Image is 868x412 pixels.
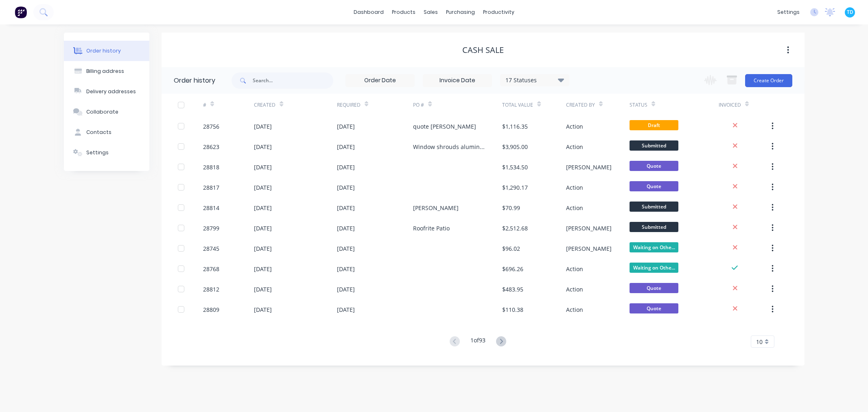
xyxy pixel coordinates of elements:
span: TD [847,9,853,16]
div: [DATE] [254,183,272,192]
div: Action [566,265,583,273]
div: settings [773,6,804,18]
div: [DATE] [254,122,272,131]
div: $3,905.00 [502,142,528,151]
div: [DATE] [254,204,272,212]
input: Invoice Date [423,75,492,87]
div: # [203,94,254,116]
div: $2,512.68 [502,224,528,232]
div: [PERSON_NAME] [566,244,612,253]
button: Order history [64,41,149,61]
div: Action [566,142,583,151]
img: Factory [15,6,27,18]
button: Settings [64,142,149,163]
div: [DATE] [337,305,355,314]
span: Waiting on Othe... [630,242,678,252]
button: Collaborate [64,102,149,122]
span: Draft [630,120,678,130]
div: 28818 [203,163,219,171]
div: Billing address [86,68,124,75]
div: CASH SALE [462,45,504,55]
div: $1,290.17 [502,183,528,192]
div: Order history [174,76,215,85]
div: $696.26 [502,265,523,273]
div: quote [PERSON_NAME] [413,122,476,131]
div: [DATE] [254,265,272,273]
div: [DATE] [254,244,272,253]
button: Create Order [745,74,792,87]
div: [DATE] [337,163,355,171]
div: [DATE] [337,142,355,151]
div: products [388,6,420,18]
div: Created By [566,101,595,109]
span: Quote [630,283,678,293]
div: $110.38 [502,305,523,314]
button: Contacts [64,122,149,142]
div: Action [566,285,583,294]
div: [DATE] [337,183,355,192]
input: Order Date [346,75,414,87]
div: purchasing [442,6,479,18]
div: Delivery addresses [86,88,136,95]
button: Billing address [64,61,149,81]
div: 17 Statuses [501,76,569,85]
div: 28799 [203,224,219,232]
div: 28768 [203,265,219,273]
div: PO # [413,94,502,116]
a: dashboard [350,6,388,18]
div: Total Value [502,101,533,109]
span: Quote [630,161,678,171]
div: [DATE] [254,142,272,151]
div: Required [337,101,361,109]
div: [DATE] [337,224,355,232]
div: 28756 [203,122,219,131]
div: $1,116.35 [502,122,528,131]
div: productivity [479,6,518,18]
div: Status [630,94,719,116]
button: Delivery addresses [64,81,149,102]
div: $483.95 [502,285,523,294]
div: # [203,101,206,109]
span: Submitted [630,222,678,232]
div: Window shrouds aluminium [413,142,486,151]
div: $70.99 [502,204,520,212]
div: [DATE] [337,285,355,294]
div: Order history [86,47,121,55]
div: 1 of 93 [470,336,485,348]
div: Created [254,94,337,116]
div: Invoiced [719,101,741,109]
div: $1,534.50 [502,163,528,171]
div: [DATE] [254,285,272,294]
input: Search... [253,72,333,89]
div: [PERSON_NAME] [413,204,459,212]
div: [DATE] [337,204,355,212]
div: Status [630,101,647,109]
span: Submitted [630,202,678,212]
div: Roofrite Patio [413,224,450,232]
div: Action [566,183,583,192]
span: Submitted [630,140,678,151]
div: Created [254,101,275,109]
div: Invoiced [719,94,770,116]
span: Quote [630,303,678,313]
span: Waiting on Othe... [630,263,678,273]
div: Action [566,122,583,131]
div: [DATE] [254,224,272,232]
div: Created By [566,94,630,116]
span: 10 [756,337,763,346]
div: 28809 [203,305,219,314]
div: [DATE] [337,265,355,273]
div: [DATE] [337,244,355,253]
div: 28745 [203,244,219,253]
div: Settings [86,149,109,156]
div: Total Value [502,94,566,116]
div: Action [566,305,583,314]
div: 28814 [203,204,219,212]
div: Required [337,94,413,116]
div: Action [566,204,583,212]
div: sales [420,6,442,18]
div: Collaborate [86,108,118,116]
div: [PERSON_NAME] [566,163,612,171]
div: [PERSON_NAME] [566,224,612,232]
div: [DATE] [254,305,272,314]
